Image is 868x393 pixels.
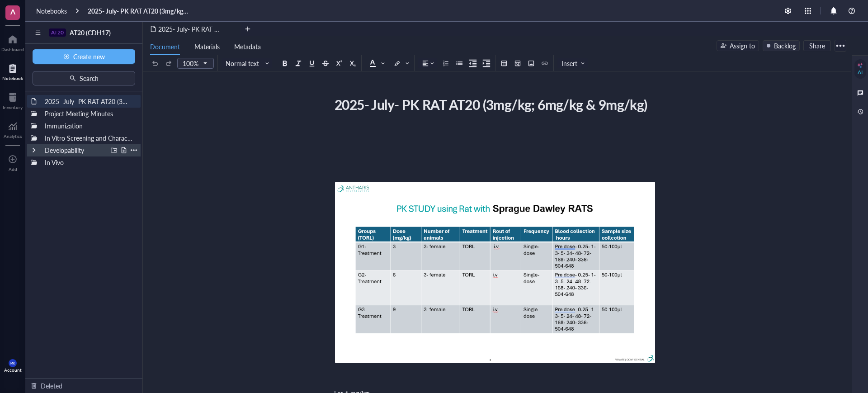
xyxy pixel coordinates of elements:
[9,166,17,172] div: Add
[80,75,99,82] span: Search
[4,119,22,139] a: Analytics
[183,59,207,67] span: 100%
[2,76,23,81] div: Notebook
[88,7,190,15] a: 2025- July- PK RAT AT20 (3mg/kg; 6mg/kg & 9mg/kg)
[4,367,22,373] div: Account
[4,133,22,139] div: Analytics
[41,132,137,144] div: In Vitro Screening and Characterization
[41,107,137,120] div: Project Meeting Minutes
[3,90,23,110] a: Inventory
[3,104,23,110] div: Inventory
[803,40,831,51] button: Share
[2,61,23,81] a: Notebook
[10,361,15,365] span: MK
[774,41,796,51] div: Backlog
[70,28,111,37] span: AT20 (CDH17)
[1,32,24,52] a: Dashboard
[73,53,105,60] span: Create new
[10,6,15,17] span: A
[1,47,24,52] div: Dashboard
[561,59,585,67] span: Insert
[41,381,62,391] div: Deleted
[226,59,270,67] span: Normal text
[41,144,107,156] div: Developability
[33,49,135,64] button: Create new
[194,42,220,51] span: Materials
[234,42,261,51] span: Metadata
[150,42,180,51] span: Document
[330,93,652,116] div: 2025- July- PK RAT AT20 (3mg/kg; 6mg/kg & 9mg/kg)
[730,41,755,51] div: Assign to
[51,29,64,36] div: AT20
[41,95,137,108] div: 2025- July- PK RAT AT20 (3mg/kg; 6mg/kg & 9mg/kg)
[858,69,863,76] div: AI
[334,181,656,364] img: genemod-experiment-image
[41,119,137,132] div: Immunization
[809,42,825,50] span: Share
[36,7,67,15] a: Notebooks
[33,71,135,85] button: Search
[41,156,137,169] div: In Vivo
